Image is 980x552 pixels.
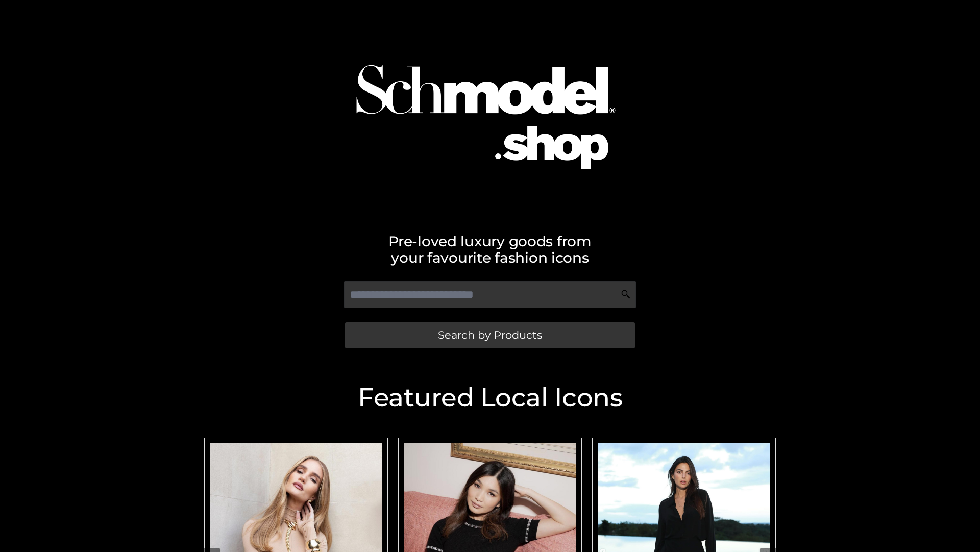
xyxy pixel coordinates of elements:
h2: Featured Local Icons​ [199,385,781,410]
span: Search by Products [438,330,542,340]
h2: Pre-loved luxury goods from your favourite fashion icons [199,233,781,266]
img: Search Icon [621,289,631,300]
a: Search by Products [345,322,635,348]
